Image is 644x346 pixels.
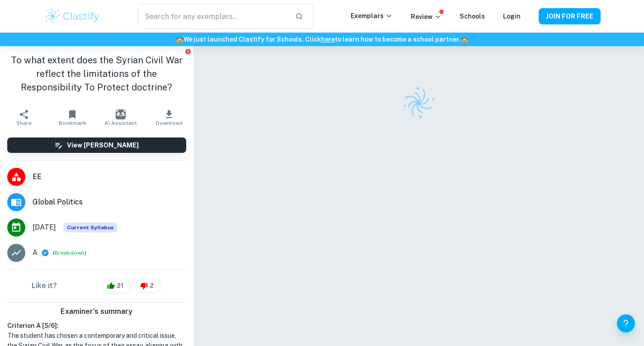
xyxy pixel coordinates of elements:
a: here [321,36,335,43]
span: 🏫 [461,36,468,43]
span: AI Assistant [104,120,137,126]
h6: Criterion A [ 5 / 6 ]: [7,321,186,331]
input: Search for any exemplars... [138,4,287,29]
a: Schools [460,13,485,20]
p: Exemplars [351,11,393,21]
div: 21 [103,279,131,293]
span: 2 [145,281,159,290]
a: Login [503,13,521,20]
h6: We just launched Clastify for Schools. Click to learn how to become a school partner. [2,34,642,44]
button: Report issue [185,48,192,55]
h6: View [PERSON_NAME] [67,140,139,150]
div: 2 [136,279,161,293]
span: Current Syllabus [63,223,118,232]
button: Breakdown [55,249,85,257]
h6: Like it? [32,280,57,291]
span: ( ) [53,249,86,257]
span: [DATE] [33,222,56,233]
span: Bookmark [59,120,86,126]
h1: To what extent does the Syrian Civil War reflect the limitations of the Responsibility To Protect... [7,53,186,94]
button: Bookmark [48,105,97,130]
span: 🏫 [176,36,183,43]
span: 21 [112,281,128,290]
span: Download [156,120,183,126]
button: JOIN FOR FREE [539,8,601,24]
h6: Examiner's summary [4,306,190,317]
button: Help and Feedback [617,314,635,332]
span: Share [16,120,32,126]
div: This exemplar is based on the current syllabus. Feel free to refer to it for inspiration/ideas wh... [63,223,118,232]
p: A [33,247,38,258]
span: Global Politics [33,197,186,208]
img: AI Assistant [116,109,126,119]
button: View [PERSON_NAME] [7,137,186,153]
p: Review [411,12,442,22]
span: EE [33,171,186,182]
button: AI Assistant [97,105,145,130]
img: Clastify logo [44,7,101,25]
img: Clastify logo [396,81,441,125]
button: Download [145,105,193,130]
